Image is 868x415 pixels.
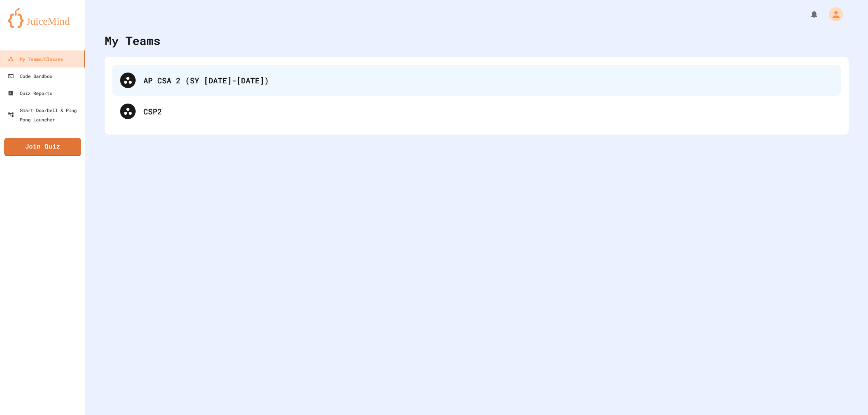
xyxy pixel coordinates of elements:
div: My Teams/Classes [8,54,63,64]
div: CSP2 [143,105,833,117]
div: Code Sandbox [8,71,52,81]
div: AP CSA 2 (SY [DATE]-[DATE]) [112,65,841,96]
div: AP CSA 2 (SY [DATE]-[DATE]) [143,74,833,86]
div: My Teams [105,32,160,49]
a: Join Quiz [4,138,81,156]
div: My Account [821,5,845,23]
div: My Notifications [795,8,821,21]
div: Quiz Reports [8,88,52,98]
img: logo-orange.svg [8,8,77,28]
div: CSP2 [112,96,841,127]
div: Smart Doorbell & Ping Pong Launcher [8,105,82,124]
